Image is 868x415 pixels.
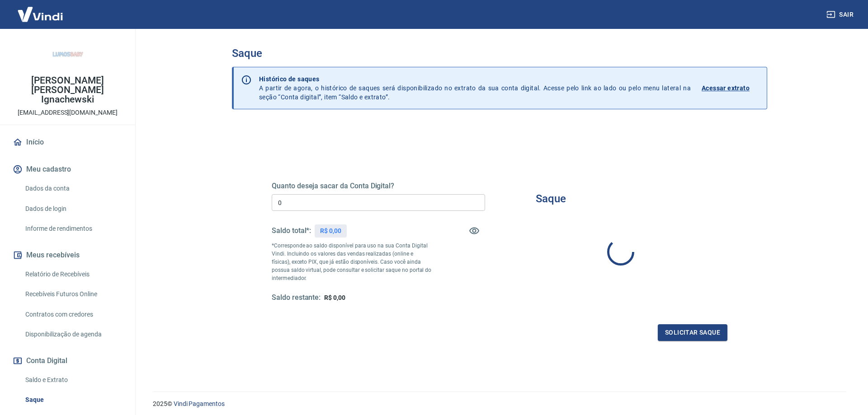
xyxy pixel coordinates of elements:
[11,132,124,152] a: Início
[272,226,311,235] h5: Saldo total*:
[7,76,128,104] p: [PERSON_NAME] [PERSON_NAME] Ignachewski
[324,294,345,301] span: R$ 0,00
[272,293,321,303] h5: Saldo restante:
[18,108,118,117] p: [EMAIL_ADDRESS][DOMAIN_NAME]
[153,399,846,409] p: 2025 ©
[22,265,124,284] a: Relatório de Recebíveis
[702,84,750,93] p: Acessar extrato
[658,324,727,341] button: Solicitar saque
[50,36,86,72] img: 9e9fbd47-e8a9-4bfe-a032-01f60ca199fe.jpeg
[259,75,691,84] p: Histórico de saques
[11,245,124,265] button: Meus recebíveis
[22,200,124,218] a: Dados de login
[232,47,767,60] h3: Saque
[22,391,124,409] a: Saque
[22,179,124,198] a: Dados da conta
[22,371,124,389] a: Saldo e Extrato
[536,192,566,205] h3: Saque
[22,305,124,324] a: Contratos com credores
[11,351,124,371] button: Conta Digital
[825,6,857,23] button: Sair
[11,0,70,28] img: Vindi
[11,159,124,179] button: Meu cadastro
[320,226,341,236] p: R$ 0,00
[259,75,691,102] p: A partir de agora, o histórico de saques será disponibilizado no extrato da sua conta digital. Ac...
[22,325,124,344] a: Disponibilização de agenda
[272,182,485,191] h5: Quanto deseja sacar da Conta Digital?
[22,219,124,238] a: Informe de rendimentos
[174,400,225,407] a: Vindi Pagamentos
[22,285,124,303] a: Recebíveis Futuros Online
[702,75,759,102] a: Acessar extrato
[272,242,432,282] p: *Corresponde ao saldo disponível para uso na sua Conta Digital Vindi. Incluindo os valores das ve...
